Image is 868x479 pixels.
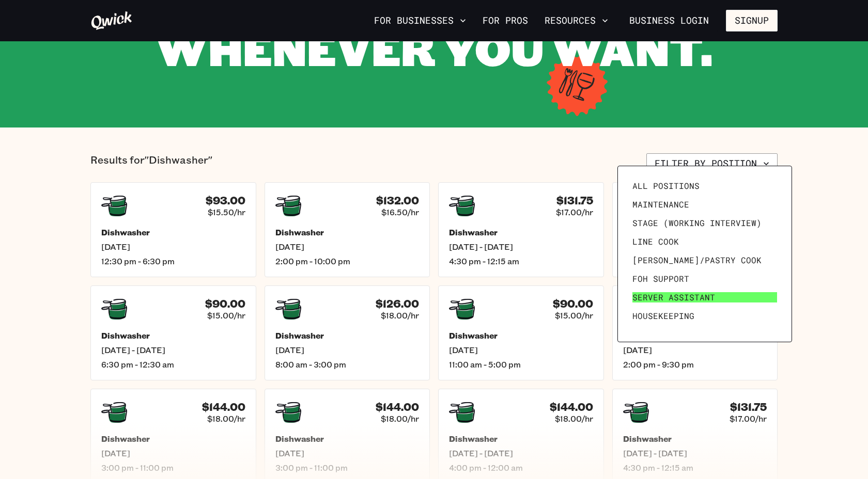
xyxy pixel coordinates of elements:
span: Line Cook [632,236,679,247]
span: FOH Support [632,274,689,284]
span: Maintenance [632,199,689,210]
span: Stage (working interview) [632,218,762,228]
ul: Filter by position [628,177,781,331]
span: Prep Cook [632,329,679,340]
span: Housekeeping [632,311,694,321]
span: [PERSON_NAME]/Pastry Cook [632,255,762,265]
span: All Positions [632,181,700,191]
span: Server Assistant [632,292,715,302]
